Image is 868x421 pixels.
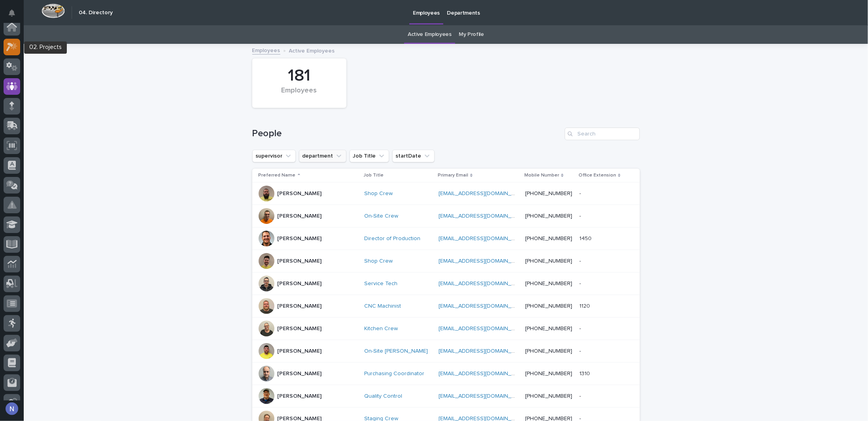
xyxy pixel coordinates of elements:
tr: [PERSON_NAME]On-Site Crew [EMAIL_ADDRESS][DOMAIN_NAME] [PHONE_NUMBER]-- [252,205,640,227]
a: [EMAIL_ADDRESS][DOMAIN_NAME] [439,281,528,286]
p: - [579,391,582,400]
a: Director of Production [364,235,420,242]
p: - [579,346,582,355]
a: [EMAIL_ADDRESS][DOMAIN_NAME] [439,236,528,241]
p: 1120 [579,301,592,310]
a: [PHONE_NUMBER] [525,258,572,264]
a: [EMAIL_ADDRESS][DOMAIN_NAME] [439,371,528,376]
p: [PERSON_NAME] [278,393,322,400]
a: [PHONE_NUMBER] [525,348,572,354]
p: Mobile Number [524,171,559,180]
p: [PERSON_NAME] [278,325,322,332]
p: Job Title [363,171,384,180]
tr: [PERSON_NAME]Shop Crew [EMAIL_ADDRESS][DOMAIN_NAME] [PHONE_NUMBER]-- [252,250,640,273]
div: Employees [266,86,333,103]
a: [EMAIL_ADDRESS][DOMAIN_NAME] [439,191,528,196]
a: Active Employees [408,25,452,44]
button: Job Title [350,150,389,162]
tr: [PERSON_NAME]Kitchen Crew [EMAIL_ADDRESS][DOMAIN_NAME] [PHONE_NUMBER]-- [252,318,640,340]
p: [PERSON_NAME] [278,190,322,197]
p: 1310 [579,369,592,377]
p: - [579,324,582,332]
a: [PHONE_NUMBER] [525,393,572,399]
p: [PERSON_NAME] [278,303,322,310]
div: Notifications [10,9,20,22]
p: Preferred Name [259,171,296,180]
p: [PERSON_NAME] [278,258,322,265]
a: Quality Control [364,393,402,400]
a: [PHONE_NUMBER] [525,326,572,331]
button: users-avatar [4,400,20,417]
p: [PERSON_NAME] [278,213,322,220]
p: - [579,189,582,197]
p: [PERSON_NAME] [278,235,322,242]
h1: People [252,128,562,139]
p: - [579,211,582,220]
a: Employees [252,45,280,55]
p: 1450 [579,234,593,242]
a: Shop Crew [364,258,393,265]
tr: [PERSON_NAME]CNC Machinist [EMAIL_ADDRESS][DOMAIN_NAME] [PHONE_NUMBER]11201120 [252,295,640,318]
p: [PERSON_NAME] [278,370,322,377]
a: [PHONE_NUMBER] [525,303,572,309]
p: Office Extension [579,171,616,180]
p: [PERSON_NAME] [278,348,322,355]
p: - [579,279,582,287]
h2: 04. Directory [79,9,113,16]
p: Active Employees [289,46,335,55]
a: [EMAIL_ADDRESS][DOMAIN_NAME] [439,213,528,219]
tr: [PERSON_NAME]Quality Control [EMAIL_ADDRESS][DOMAIN_NAME] [PHONE_NUMBER]-- [252,385,640,408]
a: My Profile [459,25,484,44]
button: department [299,150,346,162]
a: Service Tech [364,280,397,287]
a: [PHONE_NUMBER] [525,281,572,286]
tr: [PERSON_NAME]On-Site [PERSON_NAME] [EMAIL_ADDRESS][DOMAIN_NAME] [PHONE_NUMBER]-- [252,340,640,363]
a: [PHONE_NUMBER] [525,371,572,376]
a: Purchasing Coordinator [364,370,424,377]
button: startDate [392,150,435,162]
a: [PHONE_NUMBER] [525,213,572,219]
tr: [PERSON_NAME]Director of Production [EMAIL_ADDRESS][DOMAIN_NAME] [PHONE_NUMBER]14501450 [252,227,640,250]
div: 181 [266,66,333,86]
button: Notifications [4,5,20,21]
a: On-Site [PERSON_NAME] [364,348,428,355]
tr: [PERSON_NAME]Shop Crew [EMAIL_ADDRESS][DOMAIN_NAME] [PHONE_NUMBER]-- [252,182,640,205]
img: Workspace Logo [42,4,65,18]
a: Shop Crew [364,190,393,197]
a: [EMAIL_ADDRESS][DOMAIN_NAME] [439,393,528,399]
p: [PERSON_NAME] [278,280,322,287]
p: Primary Email [438,171,468,180]
tr: [PERSON_NAME]Service Tech [EMAIL_ADDRESS][DOMAIN_NAME] [PHONE_NUMBER]-- [252,273,640,295]
input: Search [565,128,640,140]
a: [EMAIL_ADDRESS][DOMAIN_NAME] [439,303,528,309]
tr: [PERSON_NAME]Purchasing Coordinator [EMAIL_ADDRESS][DOMAIN_NAME] [PHONE_NUMBER]13101310 [252,363,640,385]
a: [EMAIL_ADDRESS][DOMAIN_NAME] [439,258,528,264]
a: [EMAIL_ADDRESS][DOMAIN_NAME] [439,348,528,354]
a: CNC Machinist [364,303,401,310]
a: [EMAIL_ADDRESS][DOMAIN_NAME] [439,326,528,331]
a: On-Site Crew [364,213,398,220]
a: [PHONE_NUMBER] [525,191,572,196]
a: [PHONE_NUMBER] [525,236,572,241]
p: - [579,256,582,265]
button: supervisor [252,150,296,162]
a: Kitchen Crew [364,325,398,332]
